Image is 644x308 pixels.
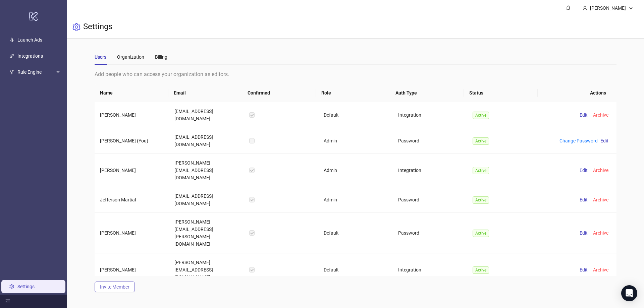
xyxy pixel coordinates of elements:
th: Status [464,84,538,102]
td: [PERSON_NAME][EMAIL_ADDRESS][PERSON_NAME][DOMAIN_NAME] [169,213,244,253]
span: Active [473,266,489,274]
td: Default [318,102,393,128]
td: Jefferson Martial [95,187,169,213]
a: Integrations [17,54,43,59]
th: Auth Type [390,84,464,102]
span: Edit [580,197,588,202]
button: Archive [590,111,611,119]
td: Integration [393,253,467,287]
h3: Settings [83,21,112,33]
span: Archive [593,267,608,272]
td: [PERSON_NAME] [95,253,169,287]
button: Edit [577,196,590,204]
a: Change Password [559,138,598,143]
div: Open Intercom Messenger [621,285,637,301]
span: Archive [593,168,608,173]
button: Edit [577,166,590,174]
span: menu-fold [5,299,10,304]
th: Name [95,84,168,102]
td: Integration [393,102,467,128]
td: Admin [318,154,393,187]
span: setting [72,23,80,31]
div: Users [95,53,106,61]
span: down [629,6,633,10]
button: Archive [590,266,611,274]
span: bell [566,5,571,10]
span: Archive [593,197,608,202]
a: Launch Ads [17,38,42,43]
button: Invite Member [95,282,135,292]
td: [EMAIL_ADDRESS][DOMAIN_NAME] [169,128,244,154]
td: Password [393,187,467,213]
td: Password [393,128,467,154]
span: Rule Engine [17,66,54,79]
span: Edit [580,267,588,272]
button: Edit [577,229,590,237]
span: Active [473,137,489,145]
td: [EMAIL_ADDRESS][DOMAIN_NAME] [169,187,244,213]
button: Archive [590,229,611,237]
span: user [583,6,587,10]
span: Archive [593,230,608,236]
div: Billing [155,53,167,61]
button: Edit [598,137,611,145]
td: [PERSON_NAME] [95,102,169,128]
td: [PERSON_NAME] [95,154,169,187]
div: Organization [117,53,144,61]
td: [PERSON_NAME] (You) [95,128,169,154]
td: [PERSON_NAME][EMAIL_ADDRESS][DOMAIN_NAME] [169,253,244,287]
th: Actions [538,84,611,102]
div: [PERSON_NAME] [587,4,629,12]
button: Edit [577,266,590,274]
div: Add people who can access your organization as editors. [95,70,616,78]
td: [PERSON_NAME] [95,213,169,253]
span: Active [473,112,489,119]
button: Archive [590,166,611,174]
td: Default [318,213,393,253]
a: Settings [17,284,35,289]
button: Archive [590,196,611,204]
span: Invite Member [100,284,129,290]
td: Integration [393,154,467,187]
td: Admin [318,128,393,154]
span: Edit [580,230,588,236]
th: Confirmed [242,84,316,102]
th: Role [316,84,390,102]
button: Edit [577,111,590,119]
td: Admin [318,187,393,213]
td: [PERSON_NAME][EMAIL_ADDRESS][DOMAIN_NAME] [169,154,244,187]
span: Edit [580,112,588,118]
span: Active [473,167,489,174]
span: Active [473,230,489,237]
span: Edit [580,168,588,173]
td: Default [318,253,393,287]
th: Email [168,84,242,102]
td: [EMAIL_ADDRESS][DOMAIN_NAME] [169,102,244,128]
span: fork [9,70,14,75]
td: Password [393,213,467,253]
span: Archive [593,112,608,118]
span: Active [473,196,489,204]
span: Edit [600,138,608,143]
